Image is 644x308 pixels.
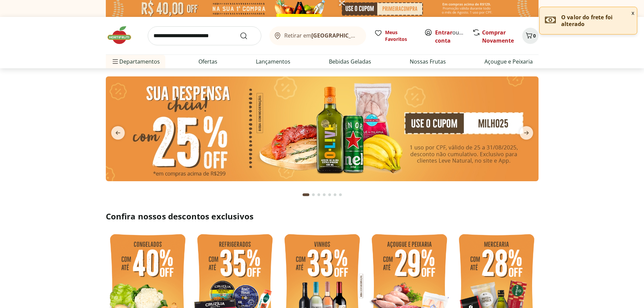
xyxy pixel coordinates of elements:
h2: Confira nossos descontos exclusivos [106,211,539,222]
button: previous [106,126,130,140]
button: Go to page 7 from fs-carousel [338,187,343,203]
a: Açougue e Peixaria [484,57,533,66]
a: Ofertas [198,57,217,66]
button: Menu [111,53,119,70]
span: Retirar em [284,32,359,39]
a: Criar conta [435,29,472,44]
span: Departamentos [111,53,160,70]
a: Entrar [435,29,452,36]
button: Submit Search [240,32,256,40]
span: Meus Favoritos [385,29,416,43]
a: Nossas Frutas [410,57,446,66]
img: Hortifruti [106,25,140,45]
button: Go to page 3 from fs-carousel [316,187,321,203]
a: Meus Favoritos [374,29,416,43]
button: Retirar em[GEOGRAPHIC_DATA]/[GEOGRAPHIC_DATA] [269,26,366,45]
button: Go to page 2 from fs-carousel [311,187,316,203]
img: cupom [106,76,539,181]
a: Bebidas Geladas [329,57,371,66]
span: ou [435,28,465,45]
button: Current page from fs-carousel [301,187,311,203]
button: Go to page 5 from fs-carousel [327,187,332,203]
input: search [148,26,261,45]
a: Lançamentos [256,57,290,66]
b: [GEOGRAPHIC_DATA]/[GEOGRAPHIC_DATA] [311,32,425,39]
button: Go to page 4 from fs-carousel [321,187,327,203]
p: O valor do frete foi alterado [561,14,631,27]
button: Fechar notificação [629,7,637,19]
button: Carrinho [522,28,539,44]
span: 0 [533,32,536,39]
a: Comprar Novamente [482,29,514,44]
button: Go to page 6 from fs-carousel [332,187,338,203]
button: next [514,126,539,140]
